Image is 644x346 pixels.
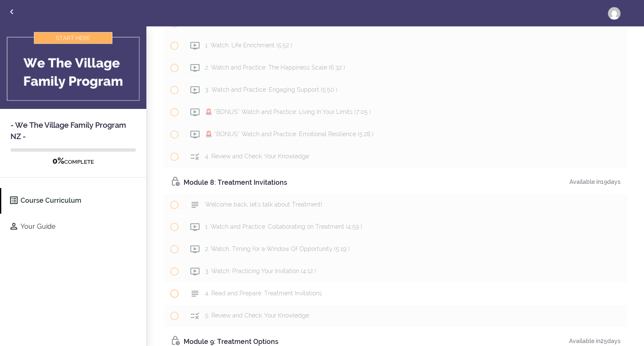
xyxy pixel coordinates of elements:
span: 4. Read and Prepare: Treatment Invitations [205,290,322,297]
a: Welcome back, let's talk about Treatment! [164,194,627,216]
span: 🚨 *BONUS* Watch and Practice: Emotional Resilience (5:28 ) [205,131,374,137]
a: 4. Review and Check: Your Knowledge [164,146,627,168]
span: 19 [601,178,607,185]
a: Back to courses [0,0,23,25]
span: 0% [52,156,64,166]
span: 3. Watch: Practicing Your Invitation (4:12 ) [205,268,316,274]
span: 2. Watch: Timing for a Window Of Opportunity (5:19 ) [205,245,350,252]
a: 🚨 *BONUS* Watch and Practice: Emotional Resilience (5:28 ) [164,124,627,145]
a: 1. Watch: Life Enrichment (5:52 ) [164,35,627,57]
a: 3. Watch: Practicing Your Invitation (4:12 ) [164,261,627,282]
a: 1. Watch and Practice: Collaborating on Treatment (4:59 ) [164,216,627,238]
a: 4. Read and Prepare: Treatment Invitations [164,283,627,305]
span: 4. Review and Check: Your Knowledge [205,153,309,160]
span: 🚨 *BONUS* Watch and Practice: Living In Your Limits (7:05 ) [205,108,371,115]
span: 1. Watch and Practice: Collaborating on Treatment (4:59 ) [205,223,362,230]
svg: Back to courses [7,7,17,17]
span: 1. Watch: Life Enrichment (5:52 ) [205,42,292,49]
a: 🚨 *BONUS* Watch and Practice: Living In Your Limits (7:05 ) [164,101,627,123]
span: 3. Watch and Practice: Engaging Support (5:50 ) [205,86,338,93]
a: Course Curriculum [1,188,146,214]
a: 5. Review and Check: Your Knowledge [164,305,627,327]
div: Available in days [569,177,621,187]
span: 2. Watch and Practice: The Happiness Scale (6:32 ) [205,64,345,71]
span: 25 [600,338,607,344]
span: 5. Review and Check: Your Knowledge [205,312,309,319]
a: Your Guide [1,214,146,240]
span: Welcome back, let's talk about Treatment! [205,201,322,208]
a: 2. Watch and Practice: The Happiness Scale (6:32 ) [164,57,627,79]
img: janet@myrecovery.org.nz [608,7,621,20]
a: 2. Watch: Timing for a Window Of Opportunity (5:19 ) [164,238,627,260]
div: COMPLETE [10,156,136,167]
div: Available in days [569,336,621,346]
div: Module 8: Treatment Invitations [164,172,627,194]
a: 3. Watch and Practice: Engaging Support (5:50 ) [164,79,627,101]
